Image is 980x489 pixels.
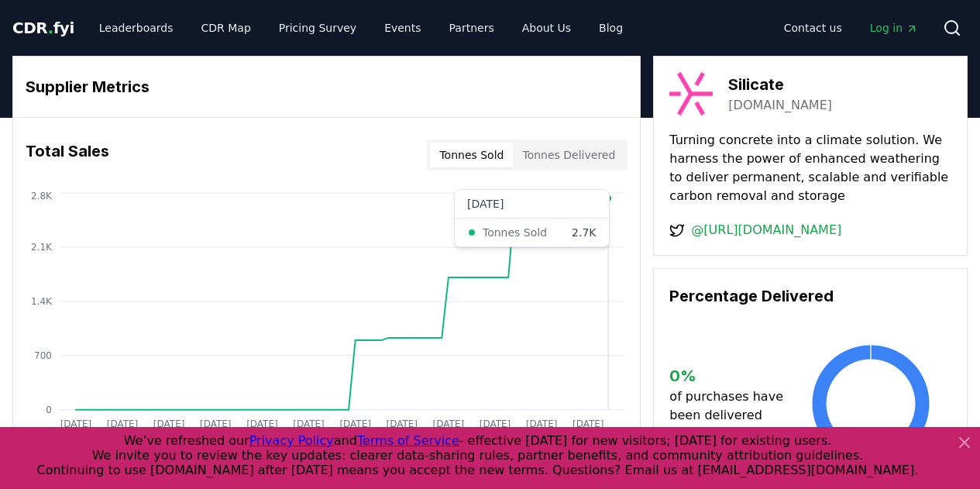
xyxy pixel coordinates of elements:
tspan: [DATE] [60,418,92,429]
tspan: 2.1K [31,242,53,253]
a: Leaderboards [87,14,186,42]
a: CDR.fyi [12,17,74,39]
button: Tonnes Delivered [513,143,624,167]
span: Log in [870,20,918,36]
tspan: [DATE] [340,418,372,429]
tspan: 0 [46,405,52,415]
img: Silicate-logo [669,72,713,115]
tspan: 2.8K [31,191,53,201]
tspan: [DATE] [246,418,278,429]
a: @[URL][DOMAIN_NAME] [691,221,841,239]
a: Log in [858,14,930,42]
tspan: 1.4K [31,296,53,307]
tspan: [DATE] [293,418,325,429]
a: Blog [586,14,635,42]
h3: Silicate [728,73,832,96]
button: Tonnes Sold [430,143,513,167]
nav: Main [772,14,930,42]
h3: Supplier Metrics [26,75,628,98]
h3: Total Sales [26,139,109,170]
tspan: [DATE] [433,418,465,429]
a: Contact us [772,14,854,42]
tspan: [DATE] [107,418,139,429]
tspan: [DATE] [387,418,418,429]
h3: 0 % [669,364,789,387]
a: [DOMAIN_NAME] [728,96,832,115]
tspan: [DATE] [153,418,185,429]
tspan: [DATE] [200,418,232,429]
span: . [48,19,53,37]
tspan: [DATE] [480,418,511,429]
span: CDR fyi [12,19,74,37]
a: Pricing Survey [266,14,369,42]
tspan: [DATE] [526,418,558,429]
tspan: [DATE] [573,418,604,429]
p: Turning concrete into a climate solution. We harness the power of enhanced weathering to deliver ... [669,131,951,205]
a: About Us [510,14,583,42]
tspan: 700 [34,350,52,361]
nav: Main [87,14,635,42]
h3: Percentage Delivered [669,284,951,308]
p: of purchases have been delivered [669,387,789,425]
a: CDR Map [189,14,263,42]
a: Partners [437,14,507,42]
a: Events [372,14,433,42]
